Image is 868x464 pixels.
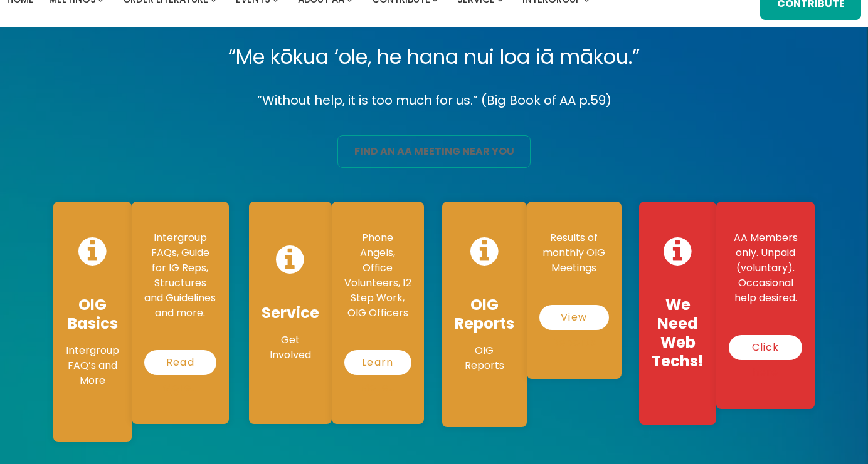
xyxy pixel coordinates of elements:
p: Phone Angels, Office Volunteers, 12 Step Work, OIG Officers [344,230,411,321]
p: Get Involved [262,333,319,363]
p: Results of monthly OIG Meetings [539,230,609,276]
a: Click here [729,335,802,360]
p: Intergroup FAQs, Guide for IG Reps, Structures and Guidelines and more. [144,230,216,321]
h4: OIG Basics [66,296,119,333]
h4: OIG Reports [455,296,514,333]
a: Read More… [144,350,216,375]
p: AA Members only. Unpaid (voluntary). Occasional help desired. [729,230,802,306]
p: “Me kōkua ‘ole, he hana nui loa iā mākou.” [43,39,825,75]
a: Learn More… [344,350,411,375]
p: OIG Reports [455,343,514,373]
a: View Reports [539,305,609,330]
h4: Service [262,304,319,322]
h4: We Need Web Techs! [652,296,704,371]
p: “Without help, it is too much for us.” (Big Book of AA p.59) [43,90,825,111]
p: Intergroup FAQ’s and More [66,343,119,388]
a: find an aa meeting near you [337,135,531,168]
